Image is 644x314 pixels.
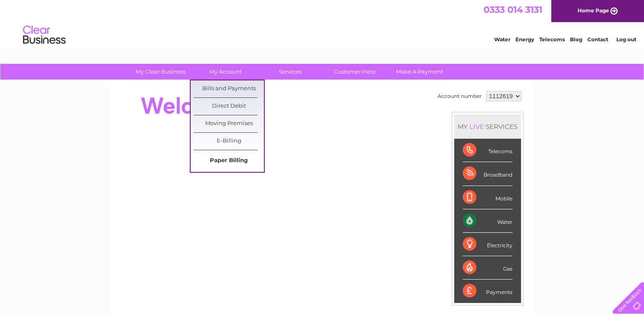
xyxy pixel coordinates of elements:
[190,64,260,80] a: My Account
[384,64,455,80] a: Make A Payment
[463,162,512,186] div: Broadband
[435,89,484,103] td: Account number
[454,114,521,139] div: MY SERVICES
[463,186,512,209] div: Mobile
[320,64,390,80] a: Customer Help
[468,123,486,131] div: LIVE
[463,139,512,162] div: Telecoms
[463,233,512,256] div: Electricity
[484,4,542,15] a: 0333 014 3131
[463,280,512,303] div: Payments
[463,209,512,233] div: Water
[515,36,534,43] a: Energy
[194,133,264,150] a: E-Billing
[616,36,636,43] a: Log out
[587,36,608,43] a: Contact
[494,36,510,43] a: Water
[194,152,264,169] a: Paper Billing
[121,5,524,41] div: Clear Business is a trading name of Verastar Limited (registered in [GEOGRAPHIC_DATA] No. 3667643...
[570,36,582,43] a: Blog
[194,80,264,97] a: Bills and Payments
[539,36,565,43] a: Telecoms
[463,256,512,280] div: Gas
[194,115,264,132] a: Moving Premises
[126,64,196,80] a: My Clear Business
[23,22,66,48] img: logo.png
[194,98,264,115] a: Direct Debit
[255,64,325,80] a: Services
